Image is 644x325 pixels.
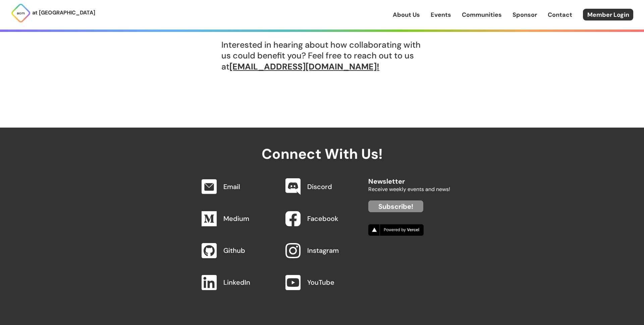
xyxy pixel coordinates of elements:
a: Facebook [307,214,338,223]
a: Sponsor [513,10,537,19]
a: Subscribe! [368,200,423,212]
p: Receive weekly events and news! [368,185,450,194]
a: YouTube [307,278,334,287]
a: Events [431,10,451,19]
a: Contact [548,10,572,19]
a: [EMAIL_ADDRESS][DOMAIN_NAME]! [229,61,379,72]
a: Discord [307,182,332,191]
span: Interested in hearing about how collaborating with us could benefit you? Feel free to reach out t... [221,9,423,99]
a: Member Login [583,9,633,20]
p: at [GEOGRAPHIC_DATA] [32,8,95,17]
a: LinkedIn [223,278,250,287]
a: Medium [223,214,249,223]
img: LinkedIn [202,275,217,290]
img: Vercel [368,224,424,236]
a: at [GEOGRAPHIC_DATA] [11,3,95,23]
a: Instagram [307,246,339,255]
a: About Us [393,10,420,19]
a: Communities [462,10,502,19]
a: Github [223,246,245,255]
img: Discord [285,178,301,195]
img: Email [202,179,217,194]
img: Medium [202,211,217,226]
img: Facebook [285,211,301,226]
a: Email [223,182,240,191]
h2: Newsletter [368,171,450,185]
img: ACM Logo [11,3,31,23]
img: Instagram [285,243,301,258]
img: Github [202,243,217,258]
img: YouTube [285,275,301,290]
h2: Connect With Us! [194,128,450,162]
